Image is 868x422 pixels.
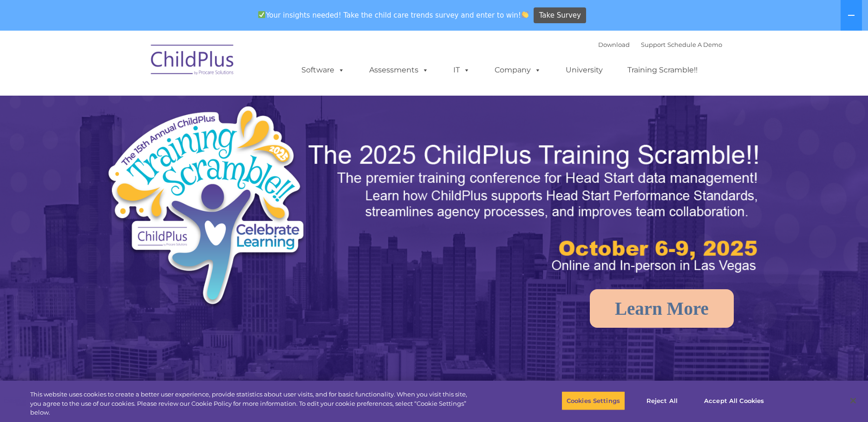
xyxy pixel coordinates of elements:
[641,41,666,48] a: Support
[667,41,722,48] a: Schedule A Demo
[618,61,707,79] a: Training Scramble!!
[522,11,529,18] img: 👏
[292,61,354,79] a: Software
[444,61,479,79] a: IT
[561,391,625,410] button: Cookies Settings
[699,391,769,410] button: Accept All Cookies
[258,11,265,18] img: ✅
[129,99,169,106] span: Phone number
[539,7,581,24] span: Take Survey
[633,391,691,410] button: Reject All
[843,390,863,411] button: Close
[590,289,734,328] a: Learn More
[129,61,157,68] span: Last name
[534,7,586,24] a: Take Survey
[598,41,722,48] font: |
[598,41,630,48] a: Download
[556,61,612,79] a: University
[360,61,438,79] a: Assessments
[485,61,550,79] a: Company
[30,390,477,417] div: This website uses cookies to create a better user experience, provide statistics about user visit...
[146,38,239,84] img: ChildPlus by Procare Solutions
[255,6,533,24] span: Your insights needed! Take the child care trends survey and enter to win!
